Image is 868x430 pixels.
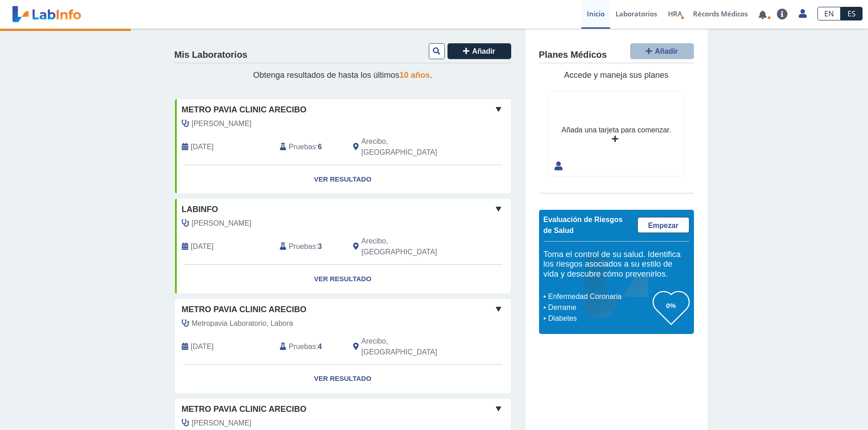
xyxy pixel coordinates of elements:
span: Arecibo, PR [361,236,462,258]
span: Añadir [655,47,678,55]
div: : [273,336,346,358]
span: 2021-06-30 [191,241,214,252]
b: 3 [318,243,322,250]
li: Diabetes [546,313,653,324]
a: ES [841,7,863,20]
b: 4 [318,343,322,350]
span: Evaluación de Riesgos de Salud [544,216,623,234]
h4: Mis Laboratorios [175,50,247,61]
span: Pruebas [289,241,316,252]
span: Metro Pavia Clinic Arecibo [182,104,307,116]
span: Pruebas [289,341,316,352]
a: Ver Resultado [175,364,511,393]
span: Accede y maneja sus planes [564,71,668,80]
span: Lopez, Myrna [192,218,252,229]
div: Añada una tarjeta para comenzar. [561,125,671,136]
span: Lopez, Myrna [192,418,252,429]
span: Lopez, Myrna [192,118,252,129]
h3: 0% [653,300,689,311]
span: Arecibo, PR [361,136,462,158]
span: Añadir [472,47,495,55]
div: : [273,136,346,158]
h4: Planes Médicos [539,50,607,61]
span: labinfo [182,203,218,216]
h5: Toma el control de su salud. Identifica los riesgos asociados a su estilo de vida y descubre cómo... [544,250,689,279]
span: Metro Pavia Clinic Arecibo [182,403,307,415]
a: Ver Resultado [175,165,511,194]
a: EN [817,7,841,20]
li: Derrame [546,302,653,313]
span: Pruebas [289,142,316,152]
li: Enfermedad Coronaria [546,291,653,302]
a: Ver Resultado [175,265,511,293]
span: 2025-08-27 [191,341,214,352]
button: Añadir [447,43,511,59]
span: 2023-01-25 [191,142,214,152]
span: Empezar [648,222,678,229]
span: HRA [668,9,682,18]
button: Añadir [630,43,694,59]
b: 6 [318,143,322,151]
span: Arecibo, PR [361,336,462,358]
span: Metro Pavia Clinic Arecibo [182,304,307,316]
span: Obtenga resultados de hasta los últimos . [253,71,432,80]
span: Metropavia Laboratorio, Labora [192,318,293,329]
div: : [273,236,346,258]
a: Empezar [637,217,689,233]
span: 10 años [400,71,430,80]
